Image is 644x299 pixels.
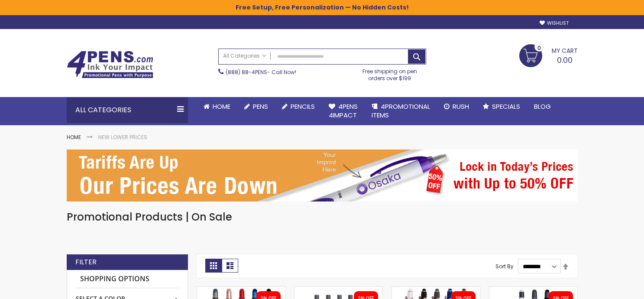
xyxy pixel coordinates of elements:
[219,49,271,63] a: All Categories
[495,263,514,270] label: Sort By
[294,286,382,294] a: Personalized Recycled Fleetwood Satin Soft Touch Gel Click Pen
[67,149,578,201] img: New Lower Prices
[76,270,179,289] strong: Shopping Options
[537,44,541,52] span: 0
[237,97,275,116] a: Pens
[67,51,153,78] img: 4Pens Custom Pens and Promotional Products
[557,55,573,65] span: 0.00
[372,102,430,120] span: 4PROMOTIONAL ITEMS
[226,68,296,76] span: - Call Now!
[226,68,267,76] a: (888) 88-4PENS
[437,97,476,116] a: Rush
[275,97,322,116] a: Pencils
[75,257,97,267] strong: Filter
[540,20,569,26] a: Wishlist
[519,44,578,66] a: 0.00 0
[205,259,222,273] strong: Grid
[492,102,520,111] span: Specials
[353,65,426,82] div: Free shipping on pen orders over $199
[392,286,480,294] a: Custom Lexi Rose Gold Stylus Soft Touch Recycled Aluminum Pen
[489,286,577,294] a: Custom Recycled Fleetwood Stylus Satin Soft Touch Gel Click Pen
[67,97,188,123] div: All Categories
[213,102,230,111] span: Home
[322,97,365,125] a: 4Pens4impact
[291,102,315,111] span: Pencils
[476,97,527,116] a: Specials
[197,97,237,116] a: Home
[197,286,285,294] a: Custom Recycled Fleetwood MonoChrome Stylus Satin Soft Touch Gel Pen
[98,133,147,141] strong: New Lower Prices
[67,133,81,141] a: Home
[365,97,437,125] a: 4PROMOTIONALITEMS
[253,102,268,111] span: Pens
[223,52,266,59] span: All Categories
[453,102,469,111] span: Rush
[329,102,358,120] span: 4Pens 4impact
[527,97,558,116] a: Blog
[67,210,578,224] h1: Promotional Products | On Sale
[534,102,551,111] span: Blog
